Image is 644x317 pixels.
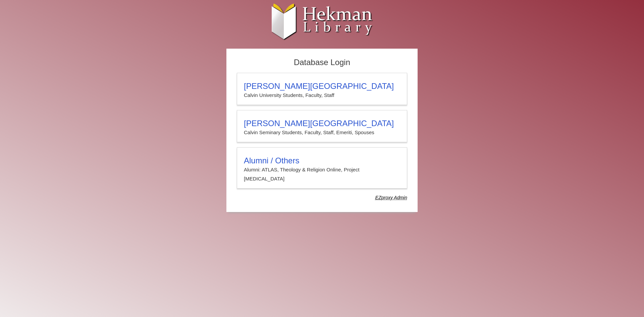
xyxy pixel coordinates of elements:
p: Calvin University Students, Faculty, Staff [244,91,400,100]
p: Alumni: ATLAS, Theology & Religion Online, Project [MEDICAL_DATA] [244,165,400,183]
a: [PERSON_NAME][GEOGRAPHIC_DATA]Calvin University Students, Faculty, Staff [237,73,407,105]
a: [PERSON_NAME][GEOGRAPHIC_DATA]Calvin Seminary Students, Faculty, Staff, Emeriti, Spouses [237,110,407,142]
dfn: Use Alumni login [375,195,407,200]
h3: [PERSON_NAME][GEOGRAPHIC_DATA] [244,119,400,128]
h3: [PERSON_NAME][GEOGRAPHIC_DATA] [244,82,400,91]
h3: Alumni / Others [244,156,400,165]
summary: Alumni / OthersAlumni: ATLAS, Theology & Religion Online, Project [MEDICAL_DATA] [244,156,400,183]
p: Calvin Seminary Students, Faculty, Staff, Emeriti, Spouses [244,128,400,137]
h2: Database Login [233,56,411,69]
